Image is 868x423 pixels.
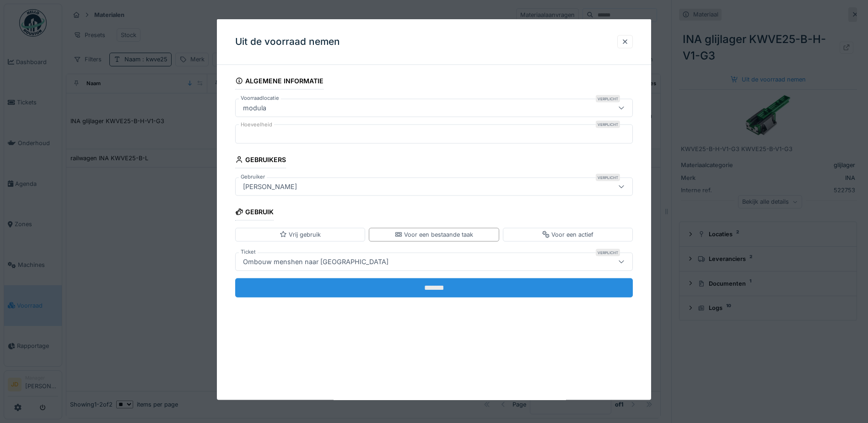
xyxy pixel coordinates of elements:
div: Verplicht [596,95,620,103]
h3: Uit de voorraad nemen [235,36,340,48]
div: Voor een bestaande taak [395,230,473,239]
div: Algemene informatie [235,74,323,90]
div: Gebruik [235,205,274,221]
label: Ticket [239,248,258,255]
div: Voor een actief [542,230,593,239]
label: Gebruiker [239,173,267,181]
div: Ombouw menshen naar [GEOGRAPHIC_DATA] [239,256,392,266]
label: Voorraadlocatie [239,94,281,102]
div: Verplicht [596,174,620,181]
label: Hoeveelheid [239,121,274,129]
div: Verplicht [596,249,620,256]
div: modula [239,103,270,113]
div: Vrij gebruik [280,230,321,239]
div: Gebruikers [235,153,286,168]
div: [PERSON_NAME] [239,182,301,192]
div: Verplicht [596,121,620,128]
